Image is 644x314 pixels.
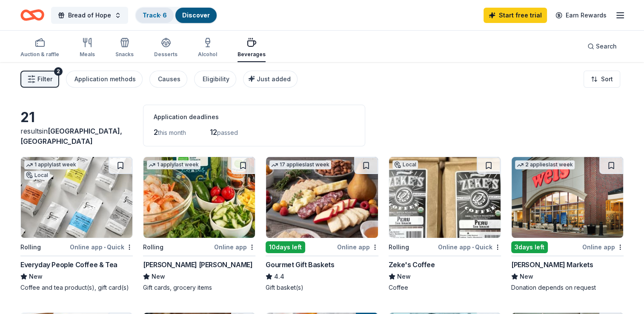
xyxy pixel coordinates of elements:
span: 2 [154,128,158,137]
span: • [472,244,474,251]
div: Everyday People Coffee & Tea [20,260,117,270]
span: in [20,127,122,146]
div: Alcohol [198,51,217,58]
div: 10 days left [266,241,305,253]
div: Snacks [115,51,134,58]
a: Start free trial [484,8,547,23]
div: Online app [214,242,255,252]
div: Rolling [143,242,163,252]
div: Donation depends on request [511,283,624,292]
a: Home [20,5,44,25]
div: Online app [582,242,624,252]
div: Causes [158,74,180,84]
button: Sort [584,71,620,88]
div: Rolling [389,242,409,252]
div: Coffee and tea product(s), gift card(s) [20,283,133,292]
span: [GEOGRAPHIC_DATA], [GEOGRAPHIC_DATA] [20,127,122,146]
button: Just added [243,71,298,88]
button: Causes [149,71,187,88]
button: Filter2 [20,71,59,88]
button: Track· 6Discover [135,7,218,24]
button: Alcohol [198,34,217,62]
span: Sort [601,74,613,84]
div: Zeke's Coffee [389,260,435,270]
span: 12 [210,128,217,137]
div: [PERSON_NAME] [PERSON_NAME] [143,260,252,270]
div: 1 apply last week [147,160,200,169]
span: passed [217,129,238,136]
div: 3 days left [511,241,548,253]
button: Beverages [238,34,266,62]
div: results [20,126,133,146]
div: Local [24,171,50,180]
div: 2 applies last week [515,160,575,169]
div: Meals [80,51,95,58]
a: Image for Zeke's CoffeeLocalRollingOnline app•QuickZeke's CoffeeNewCoffee [389,157,501,292]
span: Just added [257,75,291,83]
a: Earn Rewards [550,8,612,23]
div: [PERSON_NAME] Markets [511,260,593,270]
button: Meals [80,34,95,62]
span: New [520,271,533,282]
span: 4.4 [274,271,284,282]
div: 1 apply last week [24,160,78,169]
a: Track· 6 [143,11,167,19]
span: • [104,244,106,251]
button: Application methods [66,71,143,88]
button: Bread of Hope [51,7,128,24]
span: New [152,271,165,282]
a: Discover [182,11,210,19]
span: Filter [37,74,52,84]
div: 21 [20,109,133,126]
a: Image for Everyday People Coffee & Tea1 applylast weekLocalRollingOnline app•QuickEveryday People... [20,157,133,292]
div: Auction & raffle [20,51,59,58]
button: Snacks [115,34,134,62]
div: Online app Quick [438,242,501,252]
img: Image for Weis Markets [512,157,623,238]
div: Coffee [389,283,501,292]
div: Gift cards, grocery items [143,283,255,292]
div: Gift basket(s) [266,283,378,292]
a: Image for Gourmet Gift Baskets17 applieslast week10days leftOnline appGourmet Gift Baskets4.4Gift... [266,157,378,292]
img: Image for Gourmet Gift Baskets [266,157,378,238]
div: Online app Quick [70,242,133,252]
button: Desserts [154,34,177,62]
img: Image for Everyday People Coffee & Tea [21,157,132,238]
div: Rolling [20,242,41,252]
div: 17 applies last week [269,160,331,169]
span: this month [158,129,186,136]
img: Image for Zeke's Coffee [389,157,501,238]
div: Gourmet Gift Baskets [266,260,334,270]
a: Image for Weis Markets2 applieslast week3days leftOnline app[PERSON_NAME] MarketsNewDonation depe... [511,157,624,292]
div: Application deadlines [154,112,355,122]
div: Local [392,160,418,169]
img: Image for Harris Teeter [143,157,255,238]
div: Beverages [238,51,266,58]
div: Desserts [154,51,177,58]
button: Search [581,38,624,55]
div: Eligibility [203,74,229,84]
span: New [29,271,43,282]
span: Search [596,41,617,51]
button: Auction & raffle [20,34,59,62]
span: New [397,271,411,282]
div: 2 [54,67,63,76]
div: Online app [337,242,378,252]
div: Application methods [74,74,136,84]
button: Eligibility [194,71,236,88]
span: Bread of Hope [68,10,111,20]
a: Image for Harris Teeter1 applylast weekRollingOnline app[PERSON_NAME] [PERSON_NAME]NewGift cards,... [143,157,255,292]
